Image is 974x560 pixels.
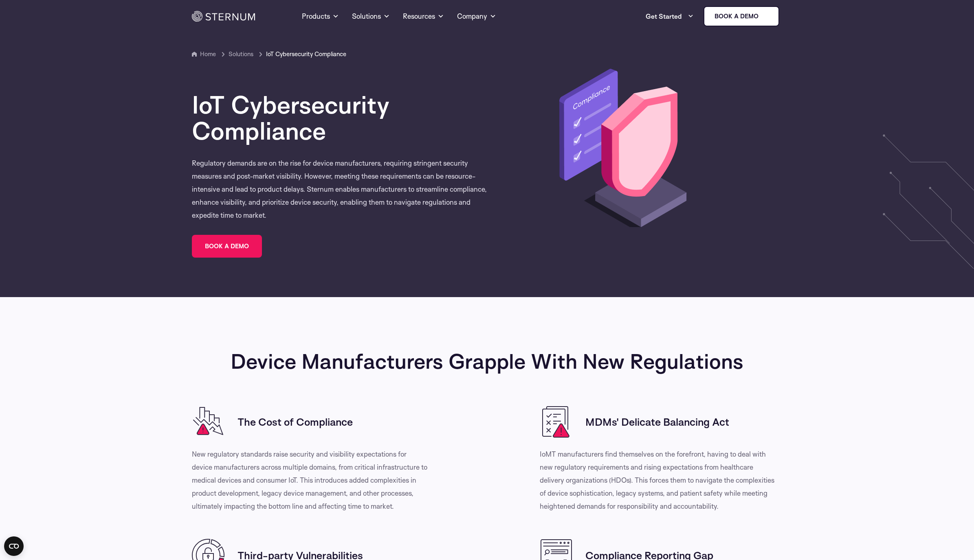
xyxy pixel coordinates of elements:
a: Company [457,2,496,31]
p: Regulatory demands are on the rise for device manufacturers, requiring stringent security measure... [192,157,487,222]
span: IoT Cybersecurity Compliance [266,49,346,59]
a: Products [302,2,339,31]
h3: MDMs' Delicate Balancing Act [585,415,729,428]
h2: Device Manufacturers Grapple With New Regulations [192,349,783,373]
h1: IoT Cybersecurity Compliance [192,92,487,144]
a: Solutions [352,2,390,31]
img: MDMs' Delicate Balancing Act [540,405,572,438]
button: Open CMP widget [4,536,24,556]
a: Resources [403,2,444,31]
img: IoT Cybersecurity Compliance [549,59,691,233]
a: Get Started [646,8,694,24]
a: BOOK A DEMO [192,235,262,258]
a: Home [200,50,216,58]
img: The Cost of Compliance [192,405,224,438]
a: Book a demo [704,6,779,26]
p: New regulatory standards raise security and visibility expectations for device manufacturers acro... [192,448,428,513]
p: IoMT manufacturers find themselves on the forefront, having to deal with new regulatory requireme... [540,448,776,513]
h3: The Cost of Compliance [237,415,353,428]
img: sternum iot [762,13,768,20]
